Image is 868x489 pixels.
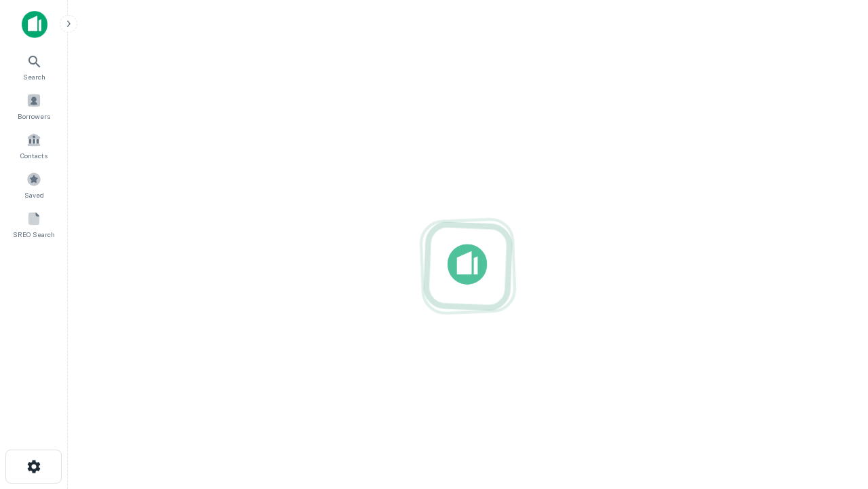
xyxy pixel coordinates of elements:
span: Saved [24,189,44,200]
a: Saved [4,166,64,203]
span: Search [23,71,45,82]
span: Borrowers [18,111,50,122]
a: Borrowers [4,88,64,124]
a: SREO Search [4,206,64,242]
span: Contacts [20,150,47,161]
a: Search [4,48,64,85]
iframe: Chat Widget [800,337,868,402]
a: Contacts [4,127,64,164]
img: capitalize-icon.png [22,11,47,38]
span: SREO Search [13,229,55,240]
